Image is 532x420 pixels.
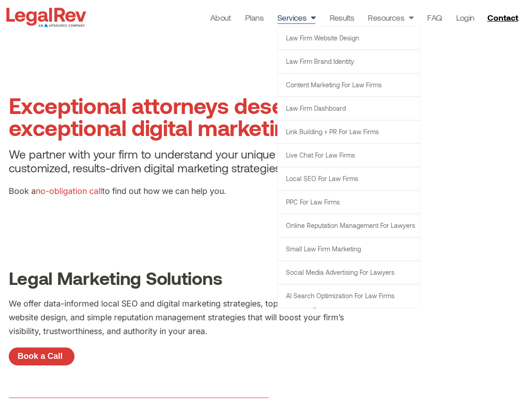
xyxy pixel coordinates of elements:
a: Book a Call [9,347,74,366]
a: Link Building + PR for Law Firms [278,120,420,143]
a: Law Firm Dashboard [278,97,420,120]
h2: Legal Marketing Solutions [9,269,524,288]
p: Book a to find out how we can help you.​ [9,184,419,198]
a: Plans [245,11,263,24]
a: Social Media Advertising for Lawyers [278,261,420,284]
span: Contact [487,13,518,22]
h1: Exceptional attorneys deserve exceptional digital marketing solutions. [9,94,419,138]
p: We offer data-informed local SEO and digital marketing strategies, top-notch legal website design... [9,297,344,338]
nav: Menu [210,11,475,24]
ul: Services [277,26,420,308]
a: Content Marketing for Law Firms [278,74,420,96]
a: About [210,11,231,24]
h4: We partner with your firm to understand your unique goals and develop customized, results-driven ... [9,148,419,175]
a: Online Reputation Management for Lawyers [278,214,420,237]
a: Login [456,11,474,24]
span: Book a Call [17,352,63,360]
a: Small Law Firm Marketing [278,238,420,261]
a: AI Search Optimization for Law Firms [278,284,420,307]
a: Contact [483,10,524,25]
a: no-obligation call [36,186,102,196]
a: Results [329,11,354,24]
a: Law Firm Website Design [278,27,420,50]
a: Law Firm Brand Identity [278,50,420,73]
a: PPC for Law Firms [278,191,420,214]
a: Local SEO for Law Firms [278,167,420,190]
a: Services [277,11,316,24]
a: FAQ [427,11,442,24]
a: Live Chat for Law Firms [278,144,420,167]
a: Resources [368,11,413,24]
